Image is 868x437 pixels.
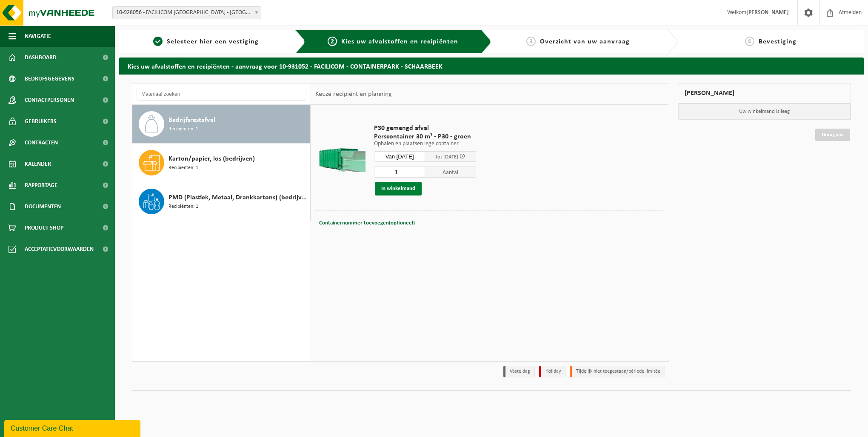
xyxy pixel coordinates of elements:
[4,418,142,437] iframe: chat widget
[25,175,57,196] span: Rapportage
[153,37,163,46] span: 1
[25,153,51,175] span: Kalender
[374,141,476,147] p: Ophalen en plaatsen lege container
[570,366,665,377] li: Tijdelijk niet toegestaan/période limitée
[25,26,51,47] span: Navigatie
[25,89,74,111] span: Contactpersonen
[168,154,255,164] span: Karton/papier, los (bedrijven)
[167,38,259,45] span: Selecteer hier een vestiging
[25,111,57,132] span: Gebruikers
[341,38,458,45] span: Kies uw afvalstoffen en recipiënten
[112,6,261,19] span: 10-928056 - FACILICOM NV - ANTWERPEN
[132,144,311,182] button: Karton/papier, los (bedrijven) Recipiënten: 1
[374,132,476,141] span: Perscontainer 30 m³ - P30 - groen
[25,239,94,260] span: Acceptatievoorwaarden
[328,37,337,46] span: 2
[678,83,851,103] div: [PERSON_NAME]
[25,196,61,217] span: Documenten
[815,129,850,141] a: Doorgaan
[168,203,198,211] span: Recipiënten: 1
[168,115,215,125] span: Bedrijfsrestafval
[539,366,565,377] li: Holiday
[745,37,754,46] span: 4
[168,193,308,203] span: PMD (Plastiek, Metaal, Drankkartons) (bedrijven)
[168,164,198,172] span: Recipiënten: 1
[678,103,851,120] p: Uw winkelmand is leeg
[526,37,536,46] span: 3
[113,7,261,19] span: 10-928056 - FACILICOM NV - ANTWERPEN
[436,154,458,160] span: tot [DATE]
[25,68,74,89] span: Bedrijfsgegevens
[132,105,311,144] button: Bedrijfsrestafval Recipiënten: 1
[137,88,306,101] input: Materiaal zoeken
[25,132,58,153] span: Contracten
[759,38,797,45] span: Bevestiging
[374,151,425,162] input: Selecteer datum
[425,167,476,178] span: Aantal
[540,38,630,45] span: Overzicht van uw aanvraag
[25,217,63,239] span: Product Shop
[375,182,422,195] button: In winkelmand
[119,57,864,74] h2: Kies uw afvalstoffen en recipiënten - aanvraag voor 10-931052 - FACILICOM - CONTAINERPARK - SCHAA...
[318,217,416,229] button: Containernummer toevoegen(optioneel)
[123,37,288,47] a: 1Selecteer hier een vestiging
[132,182,311,221] button: PMD (Plastiek, Metaal, Drankkartons) (bedrijven) Recipiënten: 1
[503,366,535,377] li: Vaste dag
[168,125,198,133] span: Recipiënten: 1
[319,220,415,226] span: Containernummer toevoegen(optioneel)
[25,47,57,68] span: Dashboard
[746,9,789,16] strong: [PERSON_NAME]
[311,83,396,105] div: Keuze recipiënt en planning
[374,124,476,132] span: P30 gemengd afval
